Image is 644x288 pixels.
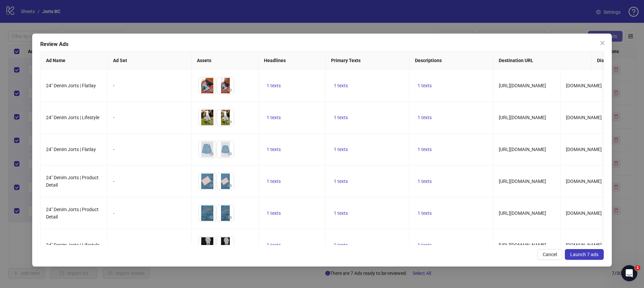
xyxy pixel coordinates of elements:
span: 24" Denim Jorts | Flatlay [46,147,96,152]
th: Headlines [259,51,326,70]
button: 1 texts [264,177,283,185]
div: - [113,241,186,249]
span: 1 texts [334,179,348,184]
span: 24" Denim Jorts | Flatlay [46,83,96,88]
th: Ad Set [108,51,192,70]
img: Asset 2 [217,205,234,222]
th: Destination URL [493,51,592,70]
span: 1 texts [418,147,432,152]
span: [URL][DOMAIN_NAME] [499,242,546,248]
span: 24" Denim Jorts | Lifestyle [46,242,99,248]
span: 24" Denim Jorts | Product Detail [46,175,99,188]
span: eye [227,215,232,220]
span: 1 texts [418,115,432,120]
span: 1 texts [267,179,281,184]
button: 1 texts [415,209,434,217]
div: - [113,82,186,89]
img: Asset 1 [199,141,216,158]
div: - [113,209,186,217]
button: Preview [208,86,216,94]
span: eye [209,151,214,156]
span: 1 texts [334,242,348,248]
span: 1 texts [334,83,348,88]
span: 1 texts [267,147,281,152]
img: Asset 2 [217,173,234,190]
img: Asset 2 [217,237,234,253]
button: Preview [226,182,234,190]
button: Preview [208,118,216,126]
span: [URL][DOMAIN_NAME] [499,115,546,120]
span: eye [209,88,214,92]
span: eye [209,119,214,124]
span: 1 texts [267,83,281,88]
button: 1 texts [331,209,351,217]
span: [URL][DOMAIN_NAME] [499,179,546,184]
th: Assets [192,51,259,70]
span: Cancel [543,252,557,257]
span: [DOMAIN_NAME] [566,179,602,184]
img: Asset 2 [217,141,234,158]
img: Asset 1 [199,109,216,126]
button: Preview [226,118,234,126]
button: Launch 7 ads [565,249,604,260]
span: 1 texts [334,115,348,120]
th: Primary Texts [326,51,410,70]
span: 24" Denim Jorts | Product Detail [46,207,99,220]
span: eye [227,151,232,156]
th: Descriptions [410,51,493,70]
button: 1 texts [331,241,351,249]
button: Preview [208,150,216,158]
iframe: Intercom live chat [621,265,637,281]
span: eye [227,183,232,188]
button: Preview [226,213,234,222]
button: 1 texts [264,145,283,153]
button: Cancel [537,249,562,260]
img: Asset 1 [199,173,216,190]
span: 1 texts [267,242,281,248]
span: 1 [635,265,640,271]
span: Launch 7 ads [570,252,598,257]
button: Preview [226,150,234,158]
button: Close [597,38,608,48]
button: 1 texts [415,241,434,249]
button: Preview [208,213,216,222]
span: [DOMAIN_NAME] [566,147,602,152]
span: [URL][DOMAIN_NAME] [499,147,546,152]
div: - [113,114,186,121]
span: 1 texts [418,210,432,216]
button: 1 texts [264,113,283,122]
button: 1 texts [331,113,351,122]
img: Asset 1 [199,205,216,222]
span: 1 texts [267,210,281,216]
span: eye [209,183,214,188]
button: 1 texts [415,177,434,185]
span: [URL][DOMAIN_NAME] [499,210,546,216]
span: 1 texts [267,115,281,120]
img: Asset 2 [217,77,234,94]
span: [DOMAIN_NAME] [566,83,602,88]
button: Preview [208,182,216,190]
img: Asset 2 [217,109,234,126]
th: Ad Name [41,51,108,70]
span: 1 texts [418,83,432,88]
span: 1 texts [334,147,348,152]
button: Preview [226,86,234,94]
span: [DOMAIN_NAME] [566,242,602,248]
img: Asset 1 [199,237,216,253]
span: 1 texts [334,210,348,216]
div: Review Ads [40,40,604,48]
span: eye [227,119,232,124]
span: [DOMAIN_NAME] [566,210,602,216]
span: eye [209,215,214,220]
span: close [600,40,605,46]
span: 1 texts [418,179,432,184]
button: 1 texts [264,82,283,90]
span: eye [227,88,232,92]
div: - [113,178,186,185]
span: [URL][DOMAIN_NAME] [499,83,546,88]
span: [DOMAIN_NAME] [566,115,602,120]
span: 24" Denim Jorts | Lifestyle [46,115,99,120]
button: 1 texts [331,145,351,153]
button: 1 texts [415,113,434,122]
button: 1 texts [331,82,351,90]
